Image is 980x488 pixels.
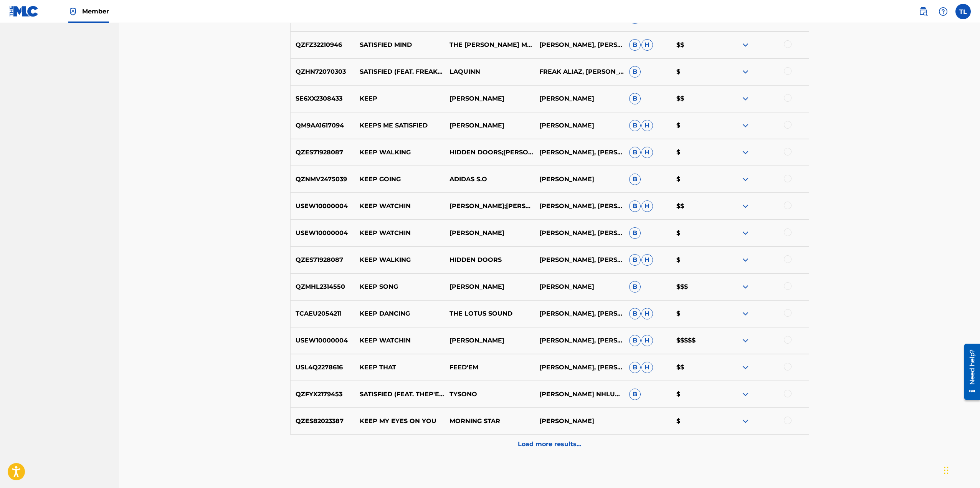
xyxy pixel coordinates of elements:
[445,40,534,50] p: THE [PERSON_NAME] MESSENGERS
[629,362,641,373] span: B
[641,335,653,346] span: H
[445,390,534,399] p: TYSONO
[445,67,534,76] p: LAQUINN
[534,67,624,76] p: FREAK ALIAZ, [PERSON_NAME], [PERSON_NAME]
[641,39,653,51] span: H
[741,417,750,426] img: expand
[741,94,750,103] img: expand
[291,390,355,399] p: QZFYX2179453
[741,40,750,50] img: expand
[445,282,534,291] p: [PERSON_NAME]
[534,94,624,103] p: [PERSON_NAME]
[641,308,653,319] span: H
[671,40,719,50] p: $$
[629,308,641,319] span: B
[671,255,719,265] p: $
[741,390,750,399] img: expand
[671,417,719,426] p: $
[291,417,355,426] p: QZES82023387
[641,254,653,266] span: H
[641,362,653,373] span: H
[534,228,624,238] p: [PERSON_NAME], [PERSON_NAME], [PERSON_NAME] [PERSON_NAME] [PERSON_NAME], [PERSON_NAME]
[291,228,355,238] p: USEW10000004
[944,459,949,482] div: Drag
[534,336,624,345] p: [PERSON_NAME], [PERSON_NAME], [PERSON_NAME] [PERSON_NAME] [PERSON_NAME], [PERSON_NAME]
[629,174,641,185] span: B
[942,451,980,488] iframe: Chat Widget
[355,175,445,184] p: KEEP GOING
[534,40,624,50] p: [PERSON_NAME], [PERSON_NAME], [PERSON_NAME], [PERSON_NAME]
[629,147,641,158] span: B
[741,67,750,76] img: expand
[741,148,750,157] img: expand
[629,281,641,293] span: B
[629,227,641,239] span: B
[955,4,971,19] div: User Menu
[355,121,445,130] p: KEEPS ME SATISFIED
[671,363,719,372] p: $$
[641,120,653,131] span: H
[671,336,719,345] p: $$$$$
[671,202,719,211] p: $$
[741,121,750,130] img: expand
[355,67,445,76] p: SATISFIED (FEAT. FREAK ALIAZ)
[671,121,719,130] p: $
[445,417,534,426] p: MORNING STAR
[68,7,78,16] img: Top Rightsholder
[629,335,641,346] span: B
[355,282,445,291] p: KEEP SONG
[534,175,624,184] p: [PERSON_NAME]
[919,7,928,16] img: search
[534,202,624,211] p: [PERSON_NAME], [PERSON_NAME], [PERSON_NAME] [PERSON_NAME] [PERSON_NAME], [PERSON_NAME]
[291,40,355,50] p: QZFZ32210946
[641,200,653,212] span: H
[355,255,445,265] p: KEEP WALKING
[291,363,355,372] p: USL4Q2278616
[355,417,445,426] p: KEEP MY EYES ON YOU
[355,202,445,211] p: KEEP WATCHIN
[741,202,750,211] img: expand
[629,389,641,400] span: B
[355,336,445,345] p: KEEP WATCHIN
[518,440,581,449] p: Load more results...
[671,309,719,318] p: $
[935,4,951,19] div: Help
[629,93,641,104] span: B
[291,121,355,130] p: QM9AA1617094
[291,336,355,345] p: USEW10000004
[534,121,624,130] p: [PERSON_NAME]
[741,282,750,291] img: expand
[355,94,445,103] p: KEEP
[629,39,641,51] span: B
[445,255,534,265] p: HIDDEN DOORS
[671,148,719,157] p: $
[534,309,624,318] p: [PERSON_NAME], [PERSON_NAME]
[916,4,931,19] a: Public Search
[445,228,534,238] p: [PERSON_NAME]
[355,228,445,238] p: KEEP WATCHIN
[291,282,355,291] p: QZMHL2314550
[291,255,355,265] p: QZES71928087
[671,228,719,238] p: $
[355,40,445,50] p: SATISFIED MIND
[671,282,719,291] p: $$$
[741,309,750,318] img: expand
[355,390,445,399] p: SATISFIED (FEAT. THEP'EEZY & JAYDEL)
[355,363,445,372] p: KEEP THAT
[534,282,624,291] p: [PERSON_NAME]
[445,202,534,211] p: [PERSON_NAME];[PERSON_NAME]
[291,202,355,211] p: USEW10000004
[741,363,750,372] img: expand
[629,254,641,266] span: B
[629,66,641,78] span: B
[291,67,355,76] p: QZHN72070303
[671,67,719,76] p: $
[291,309,355,318] p: TCAEU2054211
[355,309,445,318] p: KEEP DANCING
[445,148,534,157] p: HIDDEN DOORS;[PERSON_NAME]
[671,390,719,399] p: $
[629,200,641,212] span: B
